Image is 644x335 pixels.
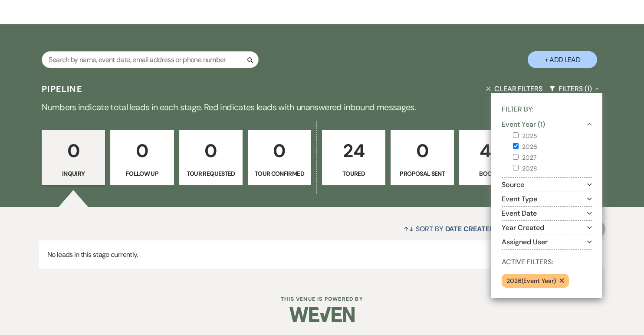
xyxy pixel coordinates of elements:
p: Tour Requested [185,169,237,178]
h3: Pipeline [42,83,82,95]
input: 2028 [513,165,519,171]
p: 0 [185,136,237,165]
input: 2025 [513,132,519,138]
p: 2026 ( Event Year ) [506,276,556,286]
span: Date Created [445,224,494,233]
a: 24Toured [322,130,385,185]
button: Event Type [502,196,592,203]
img: Weven Logo [289,299,355,330]
button: Year Created [502,224,592,231]
button: Filters (1) [546,77,602,100]
p: 0 [47,136,99,165]
p: 0 [253,136,306,165]
p: Active Filters: [502,256,592,270]
label: 2028 [513,163,592,174]
p: 24 [328,136,380,165]
button: Event Year (1) [502,121,592,128]
button: + Add Lead [528,51,597,68]
label: 2025 [513,131,592,141]
p: Inquiry [47,169,99,178]
button: Source [502,181,592,188]
p: Proposal Sent [396,169,448,178]
input: 2026 [513,143,519,149]
p: 0 [116,136,168,165]
a: 0Tour Requested [179,130,243,185]
a: 0Tour Confirmed [248,130,311,185]
p: 0 [396,136,448,165]
a: 48Booked [459,130,522,185]
label: 2026 [513,141,592,152]
label: 2027 [513,152,592,163]
p: No leads in this stage currently. [39,240,605,269]
p: Tour Confirmed [253,169,306,178]
p: Follow Up [116,169,168,178]
a: 0Follow Up [110,130,174,185]
button: Clear Filters [483,77,546,100]
span: ↑↓ [404,224,414,233]
button: Assigned User [502,239,592,246]
p: Toured [328,169,380,178]
button: Sort By Date Created [400,217,504,240]
input: 2027 [513,154,519,160]
p: Numbers indicate total leads in each stage. Red indicates leads with unanswered inbound messages. [10,100,634,114]
button: Event Date [502,210,592,217]
input: Search by name, event date, email address or phone number [42,51,259,68]
p: 48 [465,136,517,165]
a: 0Inquiry [42,130,105,185]
a: 0Proposal Sent [391,130,454,185]
p: Booked [465,169,517,178]
p: Filter By: [502,104,592,118]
